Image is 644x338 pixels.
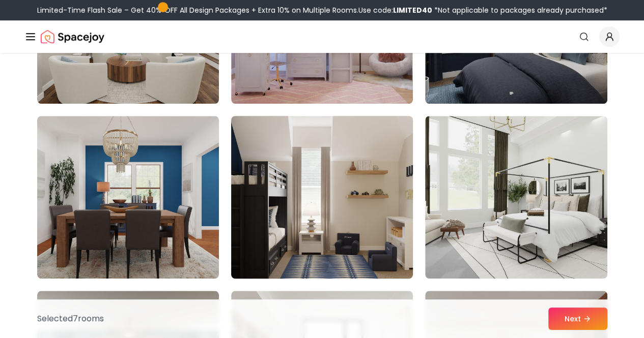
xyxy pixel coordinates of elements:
span: Use code: [358,5,432,15]
img: Spacejoy Logo [41,26,104,47]
img: Room room-73 [37,116,219,279]
img: Room room-75 [425,116,607,279]
img: Room room-74 [227,112,417,283]
div: Limited-Time Flash Sale – Get 40% OFF All Design Packages + Extra 10% on Multiple Rooms. [37,5,607,15]
a: Spacejoy [41,26,104,47]
p: Selected 7 room s [37,313,104,325]
span: *Not applicable to packages already purchased* [432,5,607,15]
button: Next [548,308,607,330]
b: LIMITED40 [393,5,432,15]
nav: Global [24,20,620,53]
